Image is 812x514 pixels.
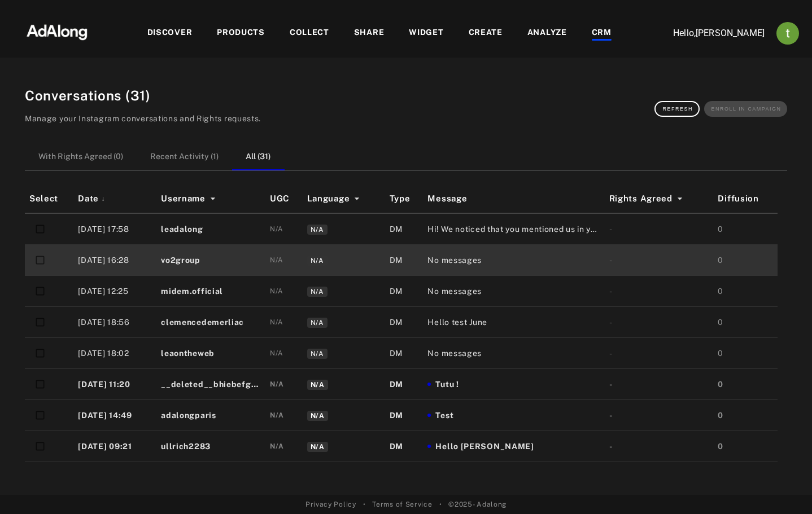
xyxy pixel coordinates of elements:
span: No messages [427,285,482,297]
button: All (31) [232,144,285,170]
div: N/A [270,224,283,234]
td: DM [385,213,424,245]
div: - [609,441,709,453]
span: Hello test June [427,317,487,328]
td: DM [385,338,424,369]
strong: clemencedemerliac [161,318,244,327]
td: DM [385,276,424,307]
div: N/A [270,441,284,451]
div: N/A [270,286,283,296]
div: COLLECT [290,27,329,40]
button: With Rights Agreed (0) [25,144,137,170]
span: N/A [307,411,328,421]
span: No messages [427,254,482,266]
td: [DATE] 11:20 [73,369,156,400]
td: [DATE] 16:28 [73,245,156,276]
strong: __deleted__bhiebefgfeaafceea [161,380,293,389]
div: Language [307,192,381,205]
div: CREATE [469,27,503,40]
th: UGC [265,184,303,214]
td: DM [385,307,424,338]
td: DM [385,431,424,462]
strong: midem.official [161,287,223,296]
div: - [609,348,709,359]
div: N/A [270,379,284,389]
span: 0 [718,287,723,296]
span: N/A [307,287,328,297]
strong: adalongparis [161,411,216,420]
span: N/A [307,349,328,359]
img: ACg8ocJj1Mp6hOb8A41jL1uwSMxz7God0ICt0FEFk954meAQ=s96-c [776,22,799,45]
div: N/A [270,317,283,327]
div: - [609,223,709,235]
span: N/A [307,318,328,328]
div: - [609,379,709,390]
span: © 2025 - Adalong [448,499,507,509]
td: [DATE] 09:21 [73,431,156,462]
span: 0 [718,318,723,327]
td: DM [385,400,424,431]
strong: ullrich2283 [161,442,211,451]
span: ↓ [101,194,105,204]
p: Hello, [PERSON_NAME] [652,27,765,40]
span: N/A [307,225,328,235]
div: CRM [592,27,612,40]
span: Hi! We noticed that you mentioned us in your story. We would love to share it on our page, but we... [427,223,600,235]
p: Manage your Instagram conversations and Rights requests. [25,113,261,125]
strong: vo2group [161,256,200,265]
button: Account settings [774,19,802,47]
div: N/A [270,348,283,358]
td: [DATE] 14:49 [73,400,156,431]
th: Diffusion [713,184,778,214]
a: Privacy Policy [305,499,356,509]
th: Type [385,184,424,214]
span: 0 [718,225,723,234]
div: - [609,317,709,328]
td: DM [385,369,424,400]
strong: leadalong [161,225,203,234]
h2: Conversations ( 31 ) [25,85,261,106]
div: Date [78,192,152,205]
span: Tutu ! [435,379,459,390]
div: - [609,410,709,421]
div: - [609,254,709,266]
a: Terms of Service [372,499,432,509]
span: • [363,499,366,509]
div: Rights Agreed [609,192,709,205]
td: [DATE] 12:25 [73,276,156,307]
div: - [609,285,709,297]
span: Hello [PERSON_NAME] [435,441,534,453]
span: Refresh [662,106,693,112]
span: 0 [718,256,723,265]
td: [DATE] 17:58 [73,213,156,245]
div: SHARE [354,27,385,40]
button: Refresh [654,101,700,117]
td: [DATE] 14:42 [73,462,156,493]
img: 63233d7d88ed69de3c212112c67096b6.png [7,14,107,48]
div: ANALYZE [527,27,567,40]
span: N/A [307,380,328,390]
td: [DATE] 18:02 [73,338,156,369]
iframe: Chat Widget [756,460,812,514]
td: DM [385,245,424,276]
span: 0 [718,380,723,389]
td: DM [385,462,424,493]
span: N/A [307,442,328,452]
div: Select [29,192,69,205]
span: • [439,499,442,509]
button: Recent Activity (1) [137,144,232,170]
div: N/A [270,255,283,265]
div: PRODUCTS [217,27,265,40]
td: [DATE] 18:56 [73,307,156,338]
div: Username [161,192,261,205]
div: DISCOVER [147,27,193,40]
span: 0 [718,349,723,358]
span: N/A [307,256,328,266]
strong: leaontheweb [161,349,215,358]
span: Test [435,410,453,421]
div: N/A [270,410,284,420]
div: WIDGET [409,27,443,40]
span: 0 [718,411,723,420]
span: No messages [427,348,482,359]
